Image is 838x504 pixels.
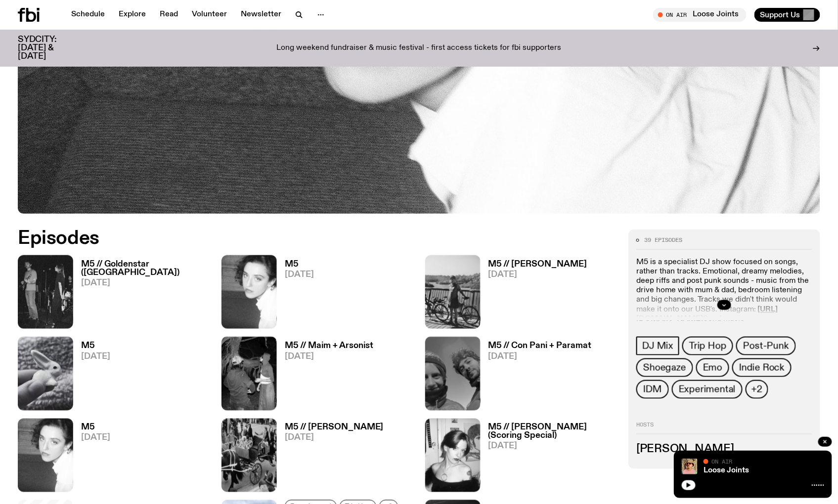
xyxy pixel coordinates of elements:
[481,424,617,492] a: M5 // [PERSON_NAME] (Scoring Special)[DATE]
[18,36,81,61] h3: SYDCITY: [DATE] & [DATE]
[703,362,722,373] span: Emo
[81,352,110,361] span: [DATE]
[481,260,587,329] a: M5 // [PERSON_NAME][DATE]
[636,380,668,399] a: IDM
[643,362,686,373] span: Shoegaze
[643,384,662,395] span: IDM
[751,384,762,395] span: +2
[221,255,277,329] img: A black and white photo of Lilly wearing a white blouse and looking up at the camera.
[746,380,768,399] button: +2
[682,459,698,474] img: Tyson stands in front of a paperbark tree wearing orange sunglasses, a suede bucket hat and a pin...
[743,341,789,351] span: Post-Punk
[732,358,792,377] a: Indie Rock
[488,352,592,361] span: [DATE]
[672,380,743,399] a: Experimental
[277,44,562,53] p: Long weekend fundraiser & music festival - first access tickets for fbi supporters
[65,8,111,22] a: Schedule
[81,434,110,442] span: [DATE]
[73,342,110,410] a: M5[DATE]
[488,424,617,440] h3: M5 // [PERSON_NAME] (Scoring Special)
[285,271,314,279] span: [DATE]
[679,384,736,395] span: Experimental
[481,342,592,410] a: M5 // Con Pani + Paramat[DATE]
[81,424,110,432] h3: M5
[154,8,184,22] a: Read
[186,8,233,22] a: Volunteer
[636,358,693,377] a: Shoegaze
[81,260,210,277] h3: M5 // Goldenstar ([GEOGRAPHIC_DATA])
[285,342,373,350] h3: M5 // Maim + Arsonist
[73,260,210,329] a: M5 // Goldenstar ([GEOGRAPHIC_DATA])[DATE]
[760,10,800,19] span: Support Us
[18,419,73,492] img: A black and white photo of Lilly wearing a white blouse and looking up at the camera.
[277,260,314,329] a: M5[DATE]
[277,424,384,492] a: M5 // [PERSON_NAME][DATE]
[18,230,549,247] h2: Episodes
[689,341,726,351] span: Trip Hop
[711,458,732,465] span: On Air
[642,341,673,351] span: DJ Mix
[285,260,314,269] h3: M5
[696,358,729,377] a: Emo
[644,237,682,243] span: 39 episodes
[488,271,587,279] span: [DATE]
[636,444,812,455] h3: [PERSON_NAME]
[81,279,210,287] span: [DATE]
[235,8,287,22] a: Newsletter
[488,260,587,269] h3: M5 // [PERSON_NAME]
[73,424,110,492] a: M5[DATE]
[113,8,152,22] a: Explore
[736,337,795,355] a: Post-Punk
[636,258,812,352] p: M5 is a specialist DJ show focused on songs, rather than tracks. Emotional, dreamy melodies, deep...
[754,8,820,22] button: Support Us
[488,442,617,451] span: [DATE]
[739,362,785,373] span: Indie Rock
[285,434,384,442] span: [DATE]
[653,8,747,22] button: On AirLoose Joints
[81,342,110,350] h3: M5
[285,352,373,361] span: [DATE]
[488,342,592,350] h3: M5 // Con Pani + Paramat
[636,423,812,434] h2: Hosts
[682,337,733,355] a: Trip Hop
[277,342,373,410] a: M5 // Maim + Arsonist[DATE]
[704,466,749,474] a: Loose Joints
[285,424,384,432] h3: M5 // [PERSON_NAME]
[636,337,679,355] a: DJ Mix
